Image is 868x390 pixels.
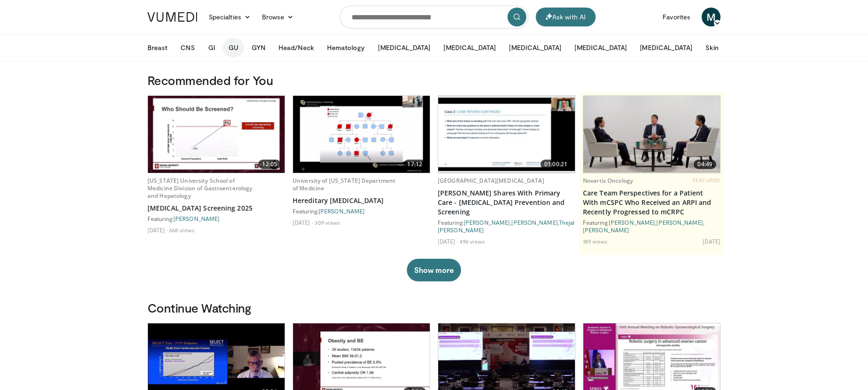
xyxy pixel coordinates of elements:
[536,8,596,26] button: Ask with AI
[438,177,544,185] a: [GEOGRAPHIC_DATA][MEDICAL_DATA]
[147,73,721,88] h3: Recommended for You
[147,203,285,213] a: [MEDICAL_DATA] Screening 2025
[147,177,252,200] a: [US_STATE] University School of Medicine Division of Gastroenterology and Hepatology
[147,300,721,315] h3: Continue Watching
[256,8,300,26] a: Browse
[223,38,244,57] button: GU
[148,96,285,173] img: 92e7bb93-159d-40f8-a927-22b1dfdc938f.620x360_q85_upscale.jpg
[293,207,430,215] div: Featuring:
[438,96,575,173] a: 01:00:21
[293,96,430,173] img: 55ace84a-b72b-45b8-8e47-cb8e960ade42.620x360_q85_upscale.jpg
[147,226,168,234] li: [DATE]
[656,219,703,226] a: [PERSON_NAME]
[459,237,485,245] li: 496 views
[438,219,574,233] a: Thejal [PERSON_NAME]
[403,160,426,169] span: 17:12
[583,177,633,185] a: Novartis Oncology
[700,38,724,57] button: Skin
[583,96,720,172] img: cad44f18-58c5-46ed-9b0e-fe9214b03651.jpg.620x360_q85_upscale.jpg
[258,160,281,169] span: 12:05
[438,219,575,234] div: Featuring: , ,
[703,237,721,245] li: [DATE]
[569,38,632,57] button: [MEDICAL_DATA]
[203,38,221,57] button: GI
[583,237,607,245] li: 189 views
[634,38,698,57] button: [MEDICAL_DATA]
[314,219,340,226] li: 309 views
[321,38,371,57] button: Hematology
[693,177,721,184] span: FEATURED
[407,259,461,281] button: Show more
[293,196,430,205] a: Hereditary [MEDICAL_DATA]
[203,8,256,26] a: Specialties
[372,38,436,57] button: [MEDICAL_DATA]
[438,188,575,217] a: [PERSON_NAME] Shares With Primary Care - [MEDICAL_DATA] Prevention and Screening
[583,219,721,234] div: Featuring: , ,
[438,98,575,171] img: 7bd06602-0219-464b-bc32-3653d176c50e.620x360_q85_upscale.jpg
[173,215,220,222] a: [PERSON_NAME]
[438,38,501,57] button: [MEDICAL_DATA]
[175,38,200,57] button: CNS
[464,219,510,226] a: [PERSON_NAME]
[246,38,271,57] button: GYN
[609,219,655,226] a: [PERSON_NAME]
[540,160,571,169] span: 01:00:21
[583,227,629,233] a: [PERSON_NAME]
[319,208,365,214] a: [PERSON_NAME]
[438,237,458,245] li: [DATE]
[583,96,720,173] a: 04:49
[273,38,319,57] button: Head/Neck
[169,226,195,234] li: 668 views
[511,219,557,226] a: [PERSON_NAME]
[503,38,567,57] button: [MEDICAL_DATA]
[340,6,528,28] input: Search topics, interventions
[142,38,173,57] button: Breast
[293,177,395,192] a: University of [US_STATE] Department of Medicine
[657,8,696,26] a: Favorites
[702,8,721,26] a: M
[694,160,716,169] span: 04:49
[293,96,430,173] a: 17:12
[148,96,285,173] a: 12:05
[583,188,721,217] a: Care Team Perspectives for a Patient With mCSPC Who Received an ARPI and Recently Progressed to m...
[147,215,285,222] div: Featuring:
[147,12,197,22] img: VuMedi Logo
[293,219,313,226] li: [DATE]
